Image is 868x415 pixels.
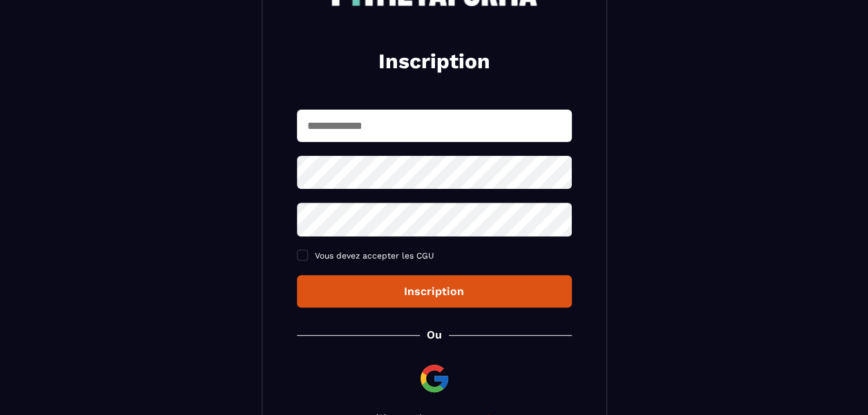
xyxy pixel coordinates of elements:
[418,362,451,395] img: google
[308,285,561,298] div: Inscription
[297,275,572,307] button: Inscription
[315,251,434,261] span: Vous devez accepter les CGU
[314,48,555,75] h2: Inscription
[427,328,442,341] p: Ou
